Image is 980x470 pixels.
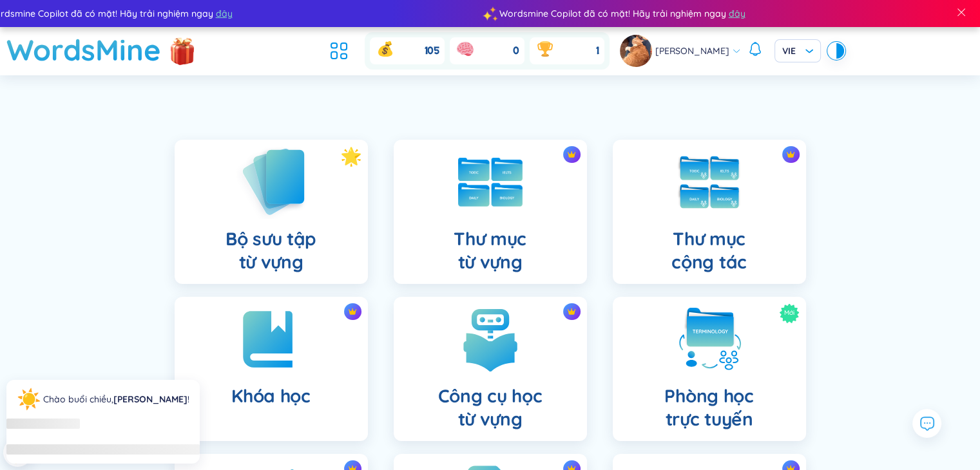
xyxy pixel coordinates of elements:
[600,297,819,441] a: MớiPhòng họctrực tuyến
[6,27,161,73] a: WordsMine
[620,35,652,67] img: avatar
[43,392,189,406] div: !
[664,384,753,431] h4: Phòng học trực tuyến
[348,307,357,316] img: crown icon
[381,140,600,284] a: crown iconThư mụctừ vựng
[231,384,311,408] h4: Khóa học
[567,307,576,316] img: crown icon
[381,297,600,441] a: crown iconCông cụ họctừ vựng
[620,35,655,67] a: avatar
[729,6,745,21] span: đây
[513,44,519,58] span: 0
[113,393,187,405] a: [PERSON_NAME]
[216,6,233,21] span: đây
[438,384,543,431] h4: Công cụ học từ vựng
[655,44,729,58] span: [PERSON_NAME]
[567,150,576,159] img: crown icon
[454,227,526,274] h4: Thư mục từ vựng
[226,227,316,274] h4: Bộ sưu tập từ vựng
[600,140,819,284] a: crown iconThư mụccộng tác
[162,297,381,441] a: crown iconKhóa học
[782,44,813,57] span: VIE
[784,303,794,323] span: Mới
[162,140,381,284] a: Bộ sưu tậptừ vựng
[169,31,195,70] img: flashSalesIcon.a7f4f837.png
[786,150,795,159] img: crown icon
[43,393,113,405] span: Chào buổi chiều ,
[424,44,439,58] span: 105
[671,227,747,274] h4: Thư mục cộng tác
[596,44,599,58] span: 1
